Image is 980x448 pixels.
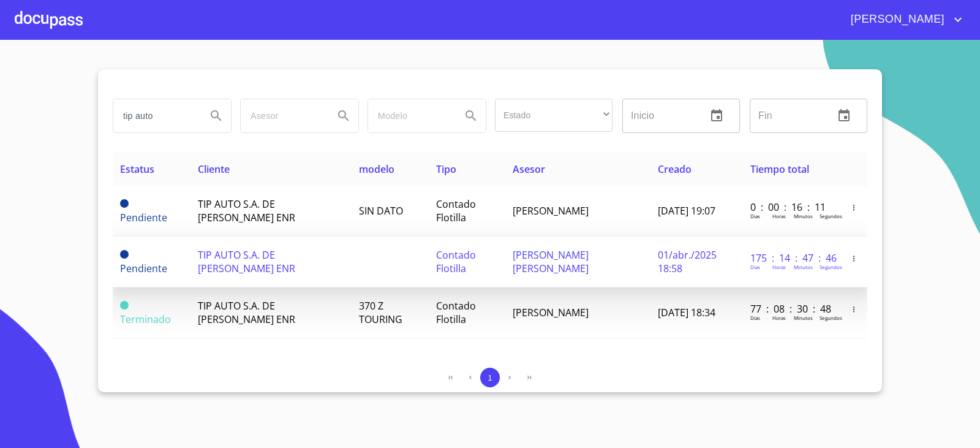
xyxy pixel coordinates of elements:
[359,162,394,176] span: modelo
[198,248,295,275] span: TIP AUTO S.A. DE [PERSON_NAME] ENR
[513,248,589,275] span: [PERSON_NAME] [PERSON_NAME]
[456,101,486,131] button: Search
[750,162,809,176] span: Tiempo total
[198,162,230,176] span: Cliente
[794,213,813,219] p: Minutos
[120,199,129,208] span: Pendiente
[198,299,295,326] span: TIP AUTO S.A. DE [PERSON_NAME] ENR
[120,301,129,309] span: Terminado
[794,314,813,321] p: Minutos
[772,314,786,321] p: Horas
[820,264,842,270] p: Segundos
[750,200,833,214] p: 0 : 00 : 16 : 11
[513,162,545,176] span: Asesor
[750,302,833,316] p: 77 : 08 : 30 : 48
[750,264,760,270] p: Dias
[359,299,402,326] span: 370 Z TOURING
[198,197,295,224] span: TIP AUTO S.A. DE [PERSON_NAME] ENR
[842,10,965,29] button: account of current user
[120,250,129,259] span: Pendiente
[772,264,786,270] p: Horas
[368,99,451,132] input: search
[436,162,456,176] span: Tipo
[495,99,612,132] div: ​
[359,204,403,218] span: SIN DATO
[436,299,476,326] span: Contado Flotilla
[113,99,197,132] input: search
[436,197,476,224] span: Contado Flotilla
[794,264,813,270] p: Minutos
[750,213,760,219] p: Dias
[820,314,842,321] p: Segundos
[120,162,154,176] span: Estatus
[658,306,715,319] span: [DATE] 18:34
[658,162,692,176] span: Creado
[329,101,358,131] button: Search
[658,204,715,218] span: [DATE] 19:07
[480,368,500,387] button: 1
[120,211,167,224] span: Pendiente
[842,10,951,29] span: [PERSON_NAME]
[202,101,231,131] button: Search
[513,204,589,218] span: [PERSON_NAME]
[436,248,476,275] span: Contado Flotilla
[772,213,786,219] p: Horas
[513,306,589,319] span: [PERSON_NAME]
[658,248,717,275] span: 01/abr./2025 18:58
[750,251,833,265] p: 175 : 14 : 47 : 46
[488,373,492,382] span: 1
[120,262,167,275] span: Pendiente
[750,314,760,321] p: Dias
[241,99,324,132] input: search
[820,213,842,219] p: Segundos
[120,313,171,326] span: Terminado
